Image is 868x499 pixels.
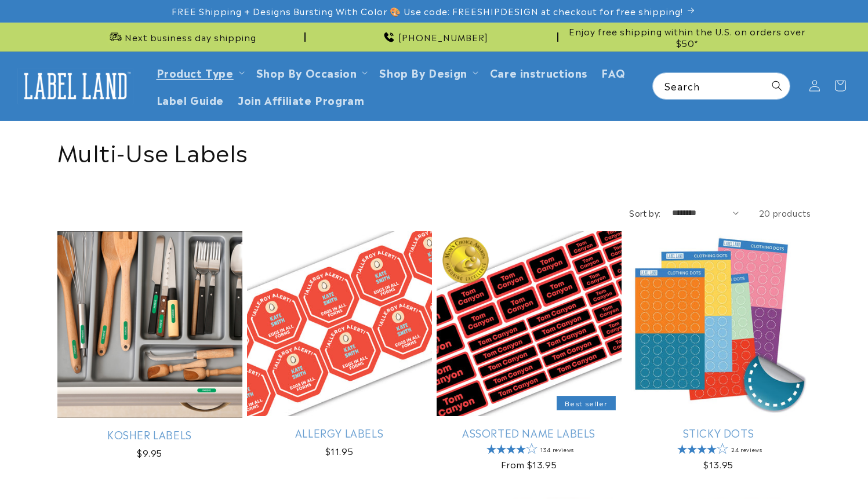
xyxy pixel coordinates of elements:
a: Label Guide [150,86,231,113]
h1: Multi-Use Labels [57,136,811,166]
span: 20 products [759,207,811,218]
a: Care instructions [483,59,594,86]
a: Label Land [13,64,138,108]
div: Announcement [310,23,558,51]
div: Announcement [57,23,306,51]
a: Assorted Name Labels [437,426,622,439]
span: Care instructions [490,65,587,79]
a: Sticky Dots [626,426,811,439]
span: Join Affiliate Program [238,93,364,106]
span: Enjoy free shipping within the U.S. on orders over $50* [563,26,811,48]
a: FAQ [594,59,633,86]
summary: Shop By Design [372,59,482,86]
span: Shop By Occasion [256,65,357,79]
a: Allergy Labels [247,426,432,439]
a: Shop By Design [379,64,467,80]
span: FAQ [601,65,626,79]
a: Product Type [157,64,234,80]
span: [PHONE_NUMBER] [398,31,488,43]
iframe: Gorgias Floating Chat [624,445,856,487]
a: Join Affiliate Program [231,86,371,113]
label: Sort by: [629,207,660,218]
summary: Product Type [150,59,249,86]
span: Next business day shipping [125,31,256,43]
summary: Shop By Occasion [249,59,373,86]
button: Search [764,73,790,99]
span: Label Guide [157,93,224,106]
a: Kosher Labels [57,428,242,441]
span: FREE Shipping + Designs Bursting With Color 🎨 Use code: FREESHIPDESIGN at checkout for free shipp... [172,5,683,17]
img: Label Land [17,68,133,104]
div: Announcement [563,23,811,51]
